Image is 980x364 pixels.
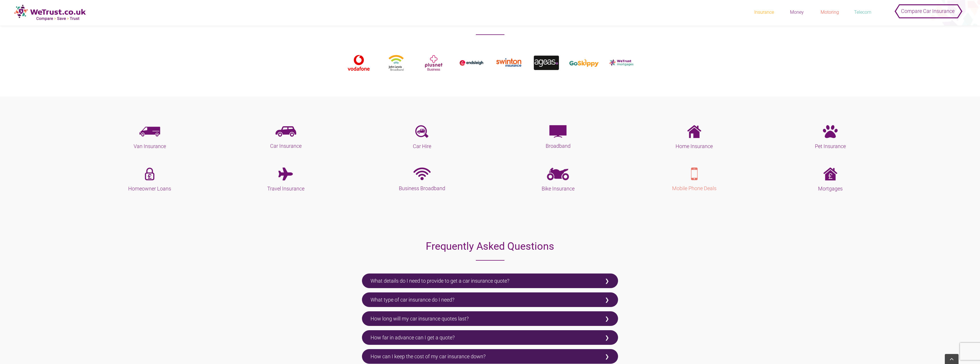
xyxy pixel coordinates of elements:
img: GoSkippy-Logo.svg [569,59,598,67]
img: bike-insureance-1.png [547,168,569,180]
a: Homeowner Loans [86,168,213,193]
h5: Homeowner Loans [86,185,213,193]
img: red-mobile-deals.png [691,168,698,180]
h5: Broadband [494,142,622,150]
div: Telecom [848,9,877,15]
h2: Frequently Asked Questions [362,239,618,261]
h5: Mortgages [767,185,894,193]
label: What type of car insurance do I need? [362,292,618,307]
a: Business Broadband [358,168,486,192]
h5: Pet Insurance [767,142,894,150]
img: 101-179-_cGx1c25ldGJ1c2luZXNzLnBuZw-_QmFzaWM-1-e1585834955988.png [425,55,443,71]
img: van-insurance.png [139,125,160,138]
img: car-insurance.png [275,125,296,138]
a: Car Insurance [222,125,350,150]
a: Van Insurance [86,125,213,150]
img: car-hire.png [415,125,429,138]
h5: Van Insurance [86,142,213,150]
h5: Car Insurance [222,142,350,150]
img: endsleigh-updated-1.png [457,58,486,68]
img: home-owner.png [145,168,155,180]
span: Compare Car Insurance [901,4,955,18]
a: Bike Insurance [494,168,622,193]
div: Money [783,9,811,15]
h5: Mobile Phone Deals [630,184,758,192]
button: Compare Car Insurance [897,3,959,14]
div: Insurance [750,9,778,15]
img: new-logo.png [14,5,86,21]
img: Unknown-1.jpeg [532,54,561,72]
a: Mortgages [767,168,894,193]
label: How far in advance can I get a quote? [362,330,618,345]
img: plane-solid.png [278,168,293,180]
a: Mobile Phone Deals [630,168,758,192]
label: How long will my car insurance quotes last? [362,311,618,326]
img: bussines-broadband.png [413,168,431,180]
h5: Business Broadband [358,184,486,192]
h5: Home Insurance [630,142,758,150]
label: How can I keep the cost of my car insurance down? [362,349,618,364]
h5: Car Hire [358,142,486,150]
a: Broadband [494,125,622,150]
a: Pet Insurance [767,125,894,150]
img: swinton-final.png [495,56,523,69]
img: broadband-tv.png [549,125,567,138]
label: What details do I need to provide to get a car insurance quote? [362,274,618,288]
a: Travel Insurance [222,168,350,193]
img: 101-154-_bmV3X3ZmX2xvZ29fc3RhY2tfc21hbGxfcmdiX3JlZC5wbmc-_QmFzaWM-e1585835048183.png [348,55,370,71]
img: paw-solid-1.png [823,125,838,138]
div: Motoring [815,9,844,15]
img: mortgage.png [823,168,837,180]
h5: Bike Insurance [494,185,622,193]
img: 101-177-_amwgbG9nby5wbmc-_QmFzaWM2.png [385,52,407,74]
a: Home Insurance [630,125,758,150]
h5: Travel Insurance [222,185,350,193]
a: Car Hire [358,125,486,150]
img: home-insurance.png [686,125,702,138]
img: WeTrust-mortgages-logo-4.png [607,57,636,69]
